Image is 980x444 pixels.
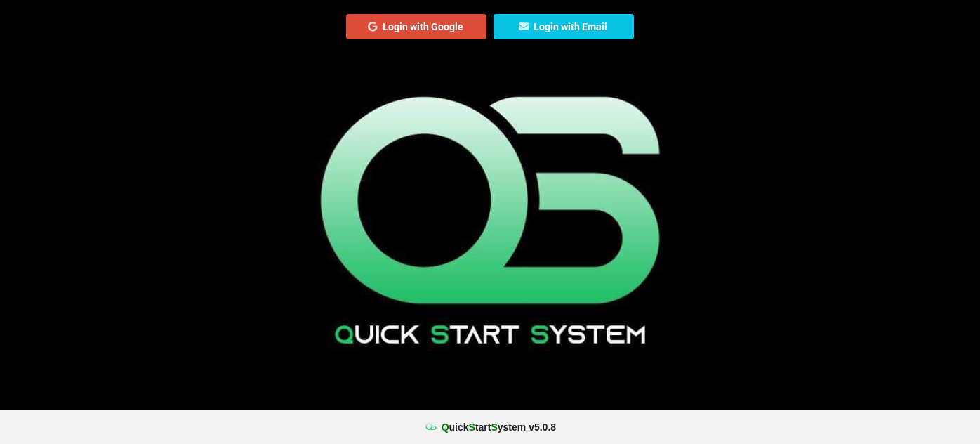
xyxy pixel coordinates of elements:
button: Login with Email [494,14,634,39]
button: Login with Google [346,14,486,39]
span: Q [442,422,449,433]
img: favicon.ico [424,420,438,434]
span: S [491,422,497,433]
span: S [469,422,475,433]
b: uick tart ystem v 5.0.8 [442,420,556,434]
